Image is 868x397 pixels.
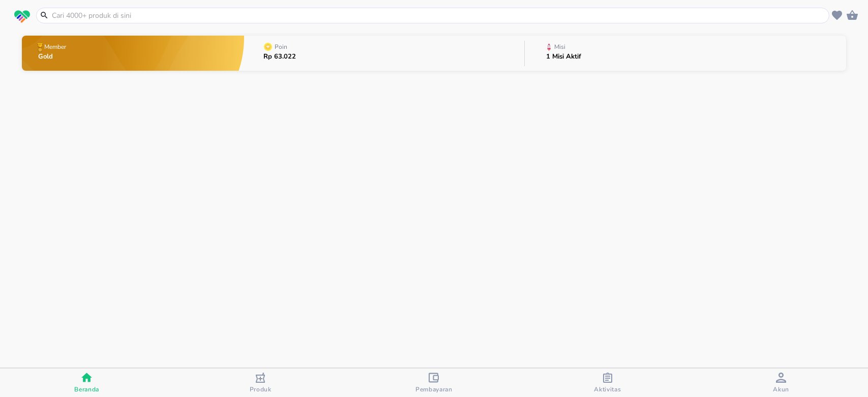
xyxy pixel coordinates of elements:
[695,368,868,397] button: Akun
[415,385,453,393] span: Pembayaran
[173,368,347,397] button: Produk
[263,53,296,60] p: Rp 63.022
[244,33,524,73] button: PoinRp 63.022
[275,44,287,50] p: Poin
[594,385,621,393] span: Aktivitas
[347,368,521,397] button: Pembayaran
[250,385,272,393] span: Produk
[773,385,789,393] span: Akun
[521,368,694,397] button: Aktivitas
[38,53,68,60] p: Gold
[74,385,99,393] span: Beranda
[525,33,846,73] button: Misi1 Misi Aktif
[546,53,581,60] p: 1 Misi Aktif
[44,44,66,50] p: Member
[22,33,245,73] button: MemberGold
[51,10,827,21] input: Cari 4000+ produk di sini
[554,44,565,50] p: Misi
[14,10,30,23] img: logo_swiperx_s.bd005f3b.svg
